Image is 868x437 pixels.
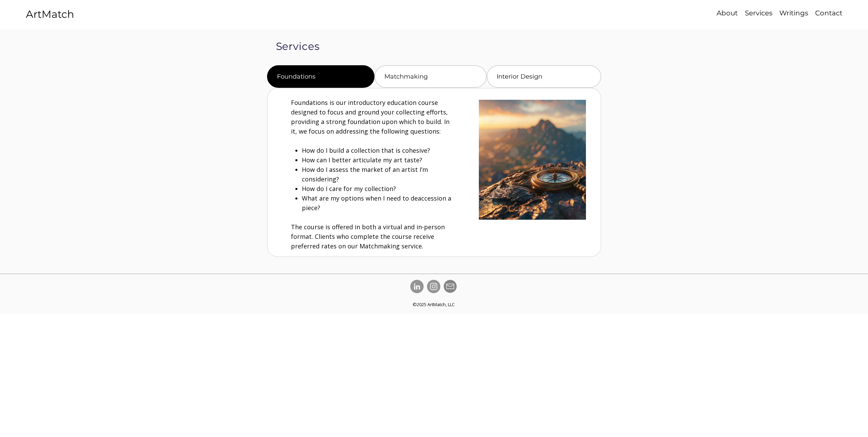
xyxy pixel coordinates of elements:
[302,185,396,193] span: How do I care for my collection?
[291,223,445,250] span: The course is offered in both a virtual and in-person format. Clients who complete the course rec...
[302,146,430,154] span: How do I build a collection that is cohesive?
[713,8,741,18] a: About
[741,8,776,18] a: Services
[302,156,422,164] span: How can I better articulate my art taste?
[384,73,428,80] span: Matchmaking
[302,194,451,212] span: What are my options when I need to deaccession a piece?
[277,73,315,80] span: Foundations
[812,8,845,18] a: Contact
[291,98,450,135] span: Foundations is our introductory education course designed to focus and ground your collecting eff...
[302,165,428,183] span: How do I assess the market of an artist I’m considering?
[413,301,455,308] span: ©2025 ArtMatch, LLC
[26,8,74,21] a: ArtMatch
[479,100,586,220] img: Art education.jpg
[444,280,457,293] svg: ArtMatch Art Advisory Email Contact
[776,8,812,18] a: Writings
[410,280,424,293] img: LinkedIn
[691,8,845,18] nav: Site
[741,8,776,18] p: Services
[497,73,542,80] span: Interior Design
[427,280,440,293] img: Instagram
[812,8,846,18] p: Contact
[410,280,440,293] ul: Social Bar
[276,40,320,53] span: Services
